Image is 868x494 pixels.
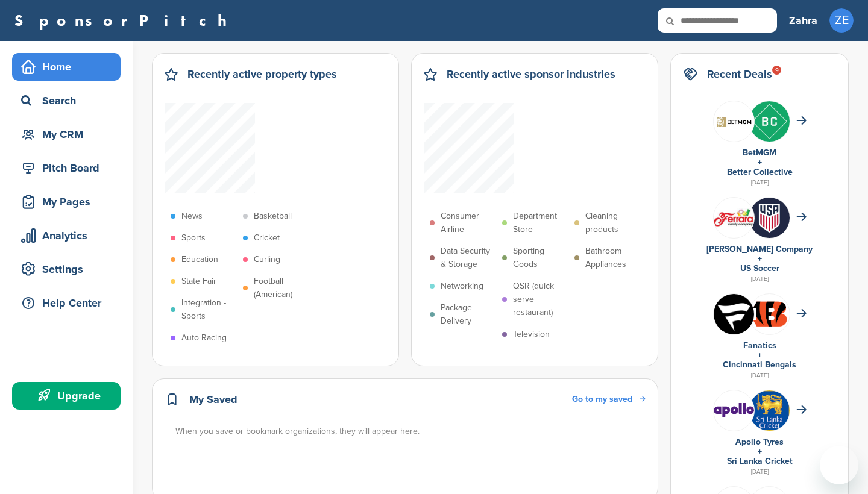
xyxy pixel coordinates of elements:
[683,274,836,284] div: [DATE]
[18,56,121,78] div: Home
[743,340,776,351] a: Fanatics
[758,350,762,360] a: +
[18,258,121,280] div: Settings
[12,188,121,216] a: My Pages
[254,231,280,245] p: Cricket
[18,292,121,314] div: Help Center
[758,157,762,167] a: +
[749,101,790,142] img: Inc kuuz 400x400
[441,245,496,271] p: Data Security & Storage
[683,177,836,188] div: [DATE]
[706,244,813,254] a: [PERSON_NAME] Company
[14,13,234,28] a: SponsorPitch
[189,391,237,408] h2: My Saved
[772,66,781,75] div: 9
[513,280,568,319] p: QSR (quick serve restaurant)
[714,294,754,334] img: Okcnagxi 400x400
[743,148,776,158] a: BetMGM
[707,66,772,83] h2: Recent Deals
[175,425,647,438] div: When you save or bookmark organizations, they will appear here.
[181,231,206,245] p: Sports
[181,210,203,223] p: News
[441,280,483,293] p: Networking
[749,198,790,238] img: whvs id 400x400
[12,289,121,317] a: Help Center
[18,157,121,179] div: Pitch Board
[12,87,121,114] a: Search
[789,12,817,29] h3: Zahra
[585,245,641,271] p: Bathroom Appliances
[18,123,121,145] div: My CRM
[12,53,121,81] a: Home
[513,328,550,341] p: Television
[727,167,793,177] a: Better Collective
[735,437,784,447] a: Apollo Tyres
[789,7,817,34] a: Zahra
[749,299,790,328] img: Data?1415808195
[572,394,632,404] span: Go to my saved
[441,301,496,328] p: Package Delivery
[18,385,121,407] div: Upgrade
[254,210,292,223] p: Basketball
[820,446,858,484] iframe: Button to launch messaging window
[723,360,796,370] a: Cincinnati Bengals
[12,382,121,410] a: Upgrade
[758,446,762,457] a: +
[513,210,568,236] p: Department Store
[740,263,779,274] a: US Soccer
[12,255,121,283] a: Settings
[441,210,496,236] p: Consumer Airline
[181,331,227,345] p: Auto Racing
[683,466,836,477] div: [DATE]
[254,253,280,266] p: Curling
[18,90,121,111] div: Search
[727,456,793,466] a: Sri Lanka Cricket
[181,296,237,323] p: Integration - Sports
[714,111,754,131] img: Screen shot 2020 11 05 at 10.46.00 am
[181,253,218,266] p: Education
[829,8,854,33] span: ZE
[758,254,762,264] a: +
[749,390,790,431] img: Open uri20141112 64162 1b628ae?1415808232
[585,210,641,236] p: Cleaning products
[447,66,615,83] h2: Recently active sponsor industries
[714,208,754,227] img: Ferrara candy logo
[12,222,121,249] a: Analytics
[254,275,309,301] p: Football (American)
[187,66,337,83] h2: Recently active property types
[12,154,121,182] a: Pitch Board
[714,403,754,417] img: Data
[18,191,121,213] div: My Pages
[683,370,836,381] div: [DATE]
[181,275,216,288] p: State Fair
[572,393,646,406] a: Go to my saved
[18,225,121,246] div: Analytics
[12,120,121,148] a: My CRM
[513,245,568,271] p: Sporting Goods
